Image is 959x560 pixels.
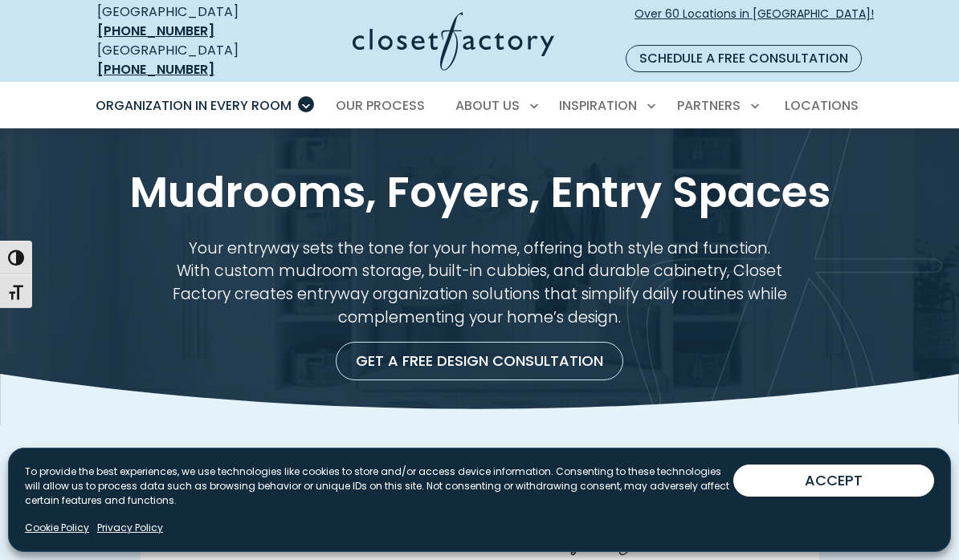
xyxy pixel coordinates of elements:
[336,342,623,380] a: Get a Free Design Consultation
[785,96,859,115] span: Locations
[626,45,862,72] a: Schedule a Free Consultation
[97,60,214,79] a: [PHONE_NUMBER]
[336,96,425,115] span: Our Process
[97,22,214,40] a: [PHONE_NUMBER]
[97,41,272,79] div: [GEOGRAPHIC_DATA]
[97,521,163,535] a: Privacy Policy
[677,96,741,115] span: Partners
[455,96,520,115] span: About Us
[353,12,554,71] img: Closet Factory Logo
[25,521,89,535] a: Cookie Policy
[733,465,934,497] button: ACCEPT
[635,6,874,39] span: Over 60 Locations in [GEOGRAPHIC_DATA]!
[108,167,851,218] h1: Mudrooms, Foyers, Entry Spaces
[96,96,292,115] span: Organization in Every Room
[172,237,787,330] p: Your entryway sets the tone for your home, offering both style and function. With custom mudroom ...
[25,465,733,508] p: To provide the best experiences, we use technologies like cookies to store and/or access device i...
[281,516,537,554] span: Home, Budget, and
[559,96,637,115] span: Inspiration
[97,2,272,41] div: [GEOGRAPHIC_DATA]
[84,83,875,128] nav: Primary Menu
